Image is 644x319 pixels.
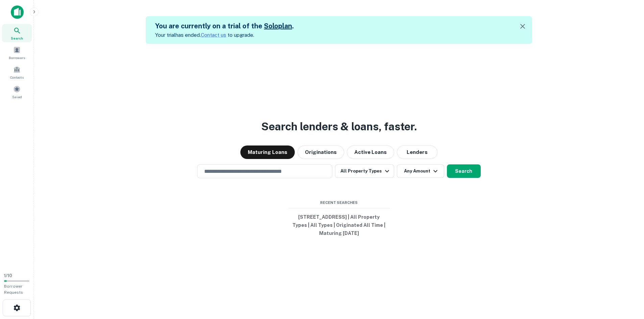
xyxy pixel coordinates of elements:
p: Your trial has ended. to upgrade. [155,31,294,39]
a: Saved [2,83,32,101]
button: Originations [297,145,344,159]
span: Saved [12,94,22,100]
h5: You are currently on a trial of the . [155,21,294,31]
a: Borrowers [2,44,32,62]
a: Search [2,24,32,42]
button: Lenders [397,145,437,159]
button: Maturing Loans [240,145,295,159]
button: Any Amount [397,164,444,178]
span: Contacts [10,75,24,80]
img: capitalize-icon.png [11,5,24,19]
a: Soloplan [264,22,292,30]
span: 1 / 10 [4,273,12,278]
span: Borrower Requests [4,284,23,295]
button: Search [447,164,481,178]
button: All Property Types [335,164,394,178]
a: Contacts [2,63,32,81]
iframe: Chat Widget [610,243,644,276]
span: Recent Searches [288,200,390,206]
a: Contact us [201,32,226,38]
button: [STREET_ADDRESS] | All Property Types | All Types | Originated All Time | Maturing [DATE] [288,211,390,239]
span: Borrowers [9,55,25,60]
span: Search [11,35,23,41]
h3: Search lenders & loans, faster. [261,118,417,135]
button: Active Loans [347,145,394,159]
